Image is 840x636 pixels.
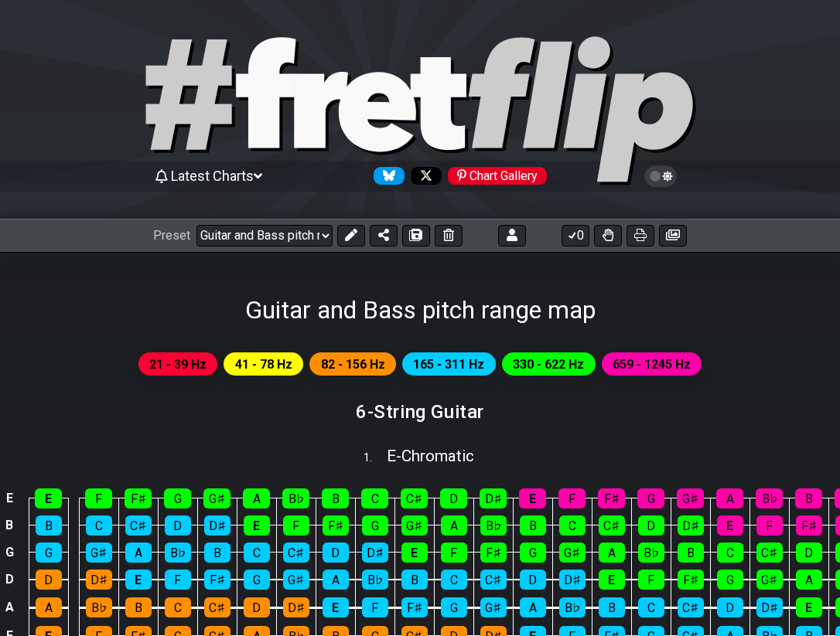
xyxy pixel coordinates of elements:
div: E [599,570,625,590]
div: F [756,515,783,536]
div: D [323,542,349,563]
h1: Guitar and Bass pitch range map [245,295,596,325]
div: D♯ [559,570,586,590]
div: A [323,570,349,590]
div: A [243,488,270,508]
div: D [520,570,546,590]
div: F♯ [125,488,152,508]
div: C♯ [204,597,230,617]
div: G [717,570,743,590]
div: C♯ [756,542,783,563]
div: F [638,570,664,590]
div: G [637,488,664,508]
div: D [638,515,664,536]
div: D♯ [283,597,309,617]
div: B [678,542,704,563]
span: 165 - 311 Hz [413,353,484,376]
button: Logout [498,225,526,247]
div: B♭ [559,597,586,617]
span: 82 - 156 Hz [321,353,385,376]
div: E [717,515,743,536]
div: C♯ [678,597,704,617]
div: D [165,515,191,536]
div: C [165,597,191,617]
div: C♯ [125,515,152,536]
div: G [164,488,191,508]
div: B [36,515,62,536]
div: F♯ [480,542,507,563]
div: A [796,570,822,590]
span: Toggle light / dark theme [652,169,670,183]
div: C♯ [401,488,428,508]
div: B♭ [86,597,112,617]
div: C [638,597,664,617]
div: G [36,542,62,563]
a: Follow #fretflip at X [405,167,442,185]
div: C [559,515,586,536]
span: 21 - 39 Hz [149,353,207,376]
h2: 6-String Guitar [356,403,484,420]
div: E [125,570,152,590]
button: Create image [659,225,687,247]
div: D♯ [756,597,783,617]
div: E [519,488,546,508]
div: F♯ [401,597,428,617]
div: F♯ [678,570,704,590]
div: B [520,515,546,536]
div: B♭ [756,488,783,508]
div: A [520,597,546,617]
div: B♭ [362,570,388,590]
a: Follow #fretflip at Bluesky [367,167,405,185]
div: G♯ [677,488,704,508]
div: F♯ [598,488,625,508]
div: E [244,515,270,536]
div: C [717,542,743,563]
div: D [440,488,467,508]
div: D [36,570,62,590]
div: D♯ [204,515,230,536]
span: 41 - 78 Hz [235,353,292,376]
div: C♯ [283,542,309,563]
div: E [796,597,822,617]
div: D♯ [678,515,704,536]
div: F [362,597,388,617]
div: C [361,488,388,508]
div: D [717,597,743,617]
div: D♯ [86,570,112,590]
div: F [283,515,309,536]
div: F [441,542,467,563]
div: A [441,515,467,536]
a: #fretflip at Pinterest [442,167,547,185]
div: B [599,597,625,617]
div: A [125,542,152,563]
div: F♯ [204,570,230,590]
div: F [558,488,586,508]
div: D [244,597,270,617]
div: G♯ [480,597,507,617]
span: Latest Charts [171,168,254,184]
div: G♯ [86,542,112,563]
div: F [165,570,191,590]
div: G [520,542,546,563]
div: A [716,488,743,508]
div: G♯ [401,515,428,536]
div: A [36,597,62,617]
span: 330 - 622 Hz [513,353,584,376]
div: E [35,488,62,508]
div: A [599,542,625,563]
div: B♭ [165,542,191,563]
div: G♯ [756,570,783,590]
div: G [441,597,467,617]
div: F♯ [796,515,822,536]
span: E - Chromatic [387,447,474,465]
div: D♯ [480,488,507,508]
select: Preset [196,225,333,247]
div: G♯ [283,570,309,590]
div: G♯ [559,542,586,563]
button: Edit Preset [337,225,365,247]
div: B♭ [282,488,309,508]
div: B♭ [480,515,507,536]
div: Chart Gallery [448,167,547,185]
div: B [204,542,230,563]
span: 659 - 1245 Hz [613,353,691,376]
